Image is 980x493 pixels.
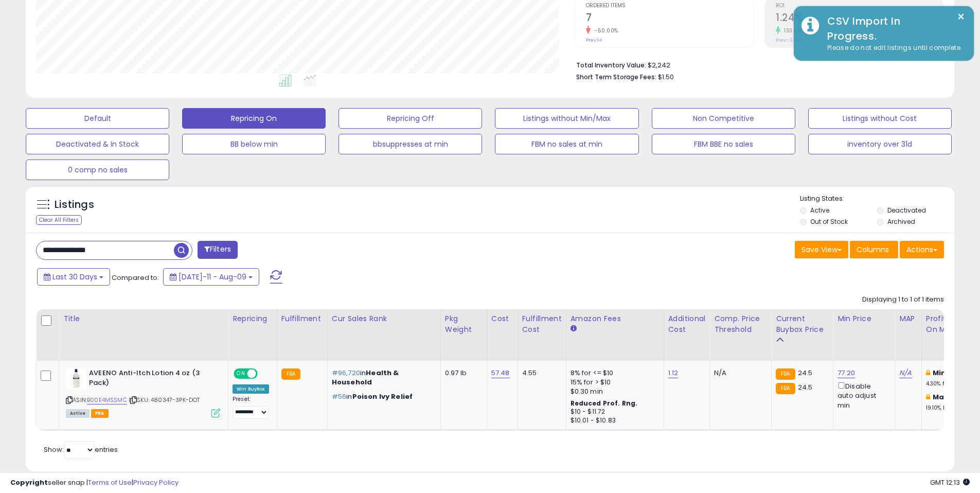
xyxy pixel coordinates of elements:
b: Total Inventory Value: [576,61,646,69]
small: FBA [776,368,795,380]
small: -50.00% [591,27,618,34]
label: Out of Stock [810,217,848,226]
span: FBA [91,409,109,418]
small: FBA [281,368,300,380]
a: 57.48 [491,368,510,378]
div: 15% for > $10 [571,378,656,387]
div: N/A [714,368,763,378]
div: Additional Cost [668,313,706,335]
label: Archived [887,217,915,226]
span: Health & Household [332,368,399,387]
div: $0.30 min [571,387,656,396]
span: Ordered Items [586,3,754,9]
div: Disable auto adjust min [838,380,887,410]
small: Prev: 14 [586,37,602,43]
span: [DATE]-11 - Aug-09 [179,272,246,282]
div: Displaying 1 to 1 of 1 items [862,295,944,305]
button: Filters [198,241,238,259]
img: 41Asy-KsrQL._SL40_.jpg [66,368,86,389]
button: Columns [850,241,898,258]
small: Amazon Fees. [571,324,577,333]
span: | SKU: 480347-3PK-DOT [129,396,200,404]
a: Privacy Policy [133,478,179,487]
small: Prev: -3.66% [776,37,803,43]
div: Cur Sales Rank [332,313,436,324]
a: B00E4MSSMC [87,396,127,404]
button: × [957,10,965,23]
label: Deactivated [887,206,926,215]
li: $2,242 [576,58,936,71]
button: Listings without Cost [808,108,952,129]
span: 2025-09-9 12:13 GMT [930,478,970,487]
span: #96,720 [332,368,360,378]
button: FBM no sales at min [495,134,638,154]
span: $1.50 [658,72,674,82]
p: in [332,392,433,401]
div: Please do not edit listings until complete. [819,43,966,53]
div: Preset: [233,396,269,419]
span: ON [235,369,247,378]
div: 0.97 lb [445,368,479,378]
label: Active [810,206,829,215]
b: Min: [933,368,948,378]
button: Actions [900,241,944,258]
button: Last 30 Days [37,268,110,286]
b: Reduced Prof. Rng. [571,399,638,408]
div: ASIN: [66,368,220,416]
button: inventory over 31d [808,134,952,154]
button: Non Competitive [652,108,795,129]
a: 1.12 [668,368,679,378]
span: All listings currently available for purchase on Amazon [66,409,90,418]
div: Fulfillment [281,313,323,324]
button: Listings without Min/Max [495,108,638,129]
span: 24.5 [798,368,813,378]
div: 4.55 [522,368,558,378]
button: Save View [795,241,848,258]
small: FBA [776,383,795,394]
h2: 1.24% [776,12,943,26]
div: MAP [899,313,917,324]
div: Clear All Filters [36,215,82,225]
div: $10.01 - $10.83 [571,416,656,425]
div: Comp. Price Threshold [714,313,767,335]
div: CSV Import In Progress. [819,14,966,43]
span: 24.5 [798,382,813,392]
button: Default [26,108,169,129]
span: #56 [332,392,346,401]
button: FBM BBE no sales [652,134,795,154]
span: Compared to: [112,273,159,283]
div: Repricing [233,313,273,324]
span: Last 30 Days [52,272,97,282]
strong: Copyright [10,478,48,487]
div: Pkg Weight [445,313,483,335]
div: Win BuyBox [233,384,269,394]
span: Columns [857,244,889,255]
b: Short Term Storage Fees: [576,73,656,81]
span: Poison Ivy Relief [352,392,413,401]
span: ROI [776,3,943,9]
button: [DATE]-11 - Aug-09 [163,268,259,286]
div: 8% for <= $10 [571,368,656,378]
div: Title [63,313,224,324]
button: 0 comp no sales [26,160,169,180]
h5: Listings [55,198,94,212]
p: in [332,368,433,387]
p: Listing States: [800,194,954,204]
b: AVEENO Anti-Itch Lotion 4 oz (3 Pack) [89,368,214,390]
button: Repricing Off [338,108,482,129]
div: seller snap | | [10,478,179,488]
b: Max: [933,392,951,402]
div: $10 - $11.72 [571,408,656,416]
button: bbsuppresses at min [338,134,482,154]
div: Cost [491,313,513,324]
div: Fulfillment Cost [522,313,562,335]
a: 77.20 [838,368,855,378]
span: Show: entries [44,445,118,454]
button: BB below min [182,134,326,154]
button: Repricing On [182,108,326,129]
button: Deactivated & In Stock [26,134,169,154]
a: N/A [899,368,912,378]
a: Terms of Use [88,478,132,487]
div: Current Buybox Price [776,313,829,335]
h2: 7 [586,12,754,26]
